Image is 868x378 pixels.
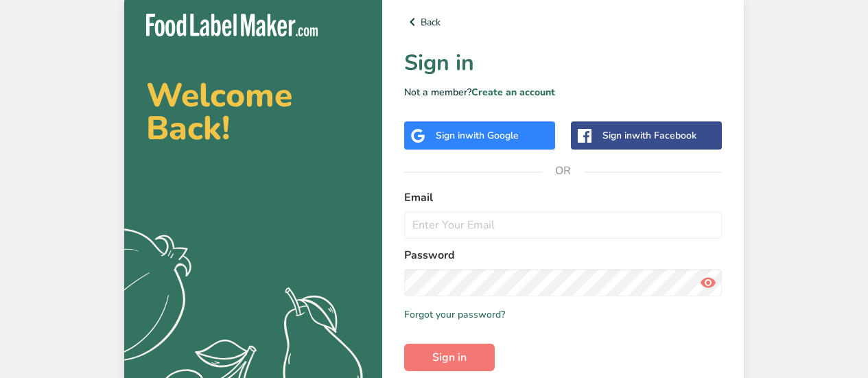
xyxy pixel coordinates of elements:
img: Food Label Maker [146,14,318,36]
label: Password [404,247,722,263]
label: Email [404,189,722,206]
span: Sign in [432,349,467,366]
input: Enter Your Email [404,211,722,239]
div: Sign in [602,128,696,143]
a: Back [404,14,722,30]
a: Forgot your password? [404,307,505,322]
div: Sign in [436,128,519,143]
h2: Welcome Back! [146,79,360,145]
p: Not a member? [404,85,722,99]
a: Create an account [471,86,555,99]
span: with Google [465,129,519,142]
span: with Facebook [632,129,696,142]
button: Sign in [404,344,495,371]
span: OR [543,150,584,191]
h1: Sign in [404,47,722,80]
